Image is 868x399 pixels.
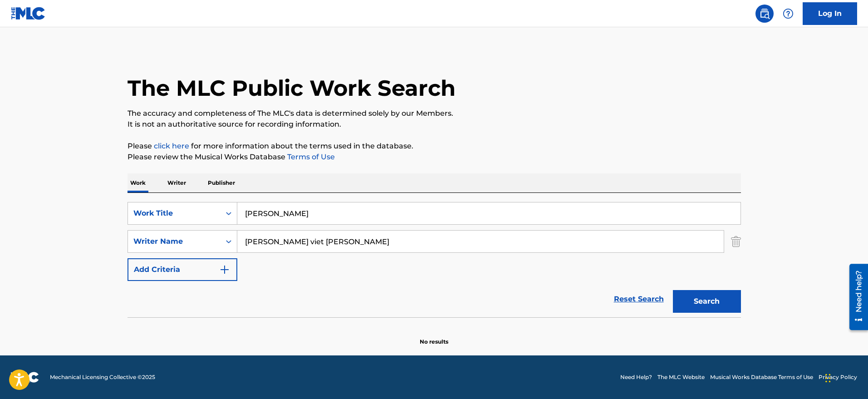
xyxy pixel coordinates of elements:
[50,373,155,381] span: Mechanical Licensing Collective © 2025
[825,365,831,392] div: Drag
[11,7,46,20] img: MLC Logo
[657,373,705,381] a: The MLC Website
[420,327,448,346] p: No results
[165,173,189,192] p: Writer
[128,141,741,152] p: Please for more information about the terms used in the database.
[710,373,813,381] a: Musical Works Database Terms of Use
[819,373,857,381] a: Privacy Policy
[128,173,148,192] p: Work
[779,5,797,23] div: Help
[285,153,335,161] a: Terms of Use
[783,8,794,19] img: help
[128,258,237,281] button: Add Criteria
[731,230,741,253] img: Delete Criterion
[128,108,741,119] p: The accuracy and completeness of The MLC's data is determined solely by our Members.
[128,152,741,163] p: Please review the Musical Works Database
[759,8,770,19] img: search
[154,142,189,150] a: click here
[128,74,456,102] h1: The MLC Public Work Search
[11,372,39,383] img: logo
[128,202,741,317] form: Search Form
[673,290,741,313] button: Search
[128,119,741,130] p: It is not an authoritative source for recording information.
[620,373,652,381] a: Need Help?
[843,261,868,334] iframe: Resource Center
[755,5,774,23] a: Public Search
[823,355,868,399] iframe: Chat Widget
[133,208,215,219] div: Work Title
[133,236,215,247] div: Writer Name
[803,2,857,25] a: Log In
[205,173,238,192] p: Publisher
[219,264,230,275] img: 9d2ae6d4665cec9f34b9.svg
[609,289,668,309] a: Reset Search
